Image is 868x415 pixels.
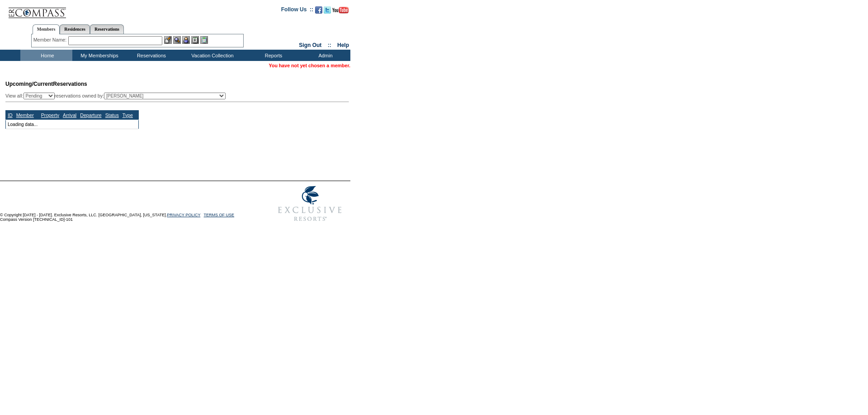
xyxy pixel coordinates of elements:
[80,112,101,118] a: Departure
[20,50,72,61] td: Home
[246,50,298,61] td: Reports
[324,9,331,14] a: Follow us on Twitter
[5,81,87,87] span: Reservations
[5,81,53,87] span: Upcoming/Current
[299,42,321,48] a: Sign Out
[5,93,230,99] div: View all: reservations owned by:
[191,36,199,44] img: Reservations
[332,9,349,14] a: Subscribe to our YouTube Channel
[90,24,124,34] a: Reservations
[332,7,349,14] img: Subscribe to our YouTube Channel
[167,213,200,217] a: PRIVACY POLICY
[204,213,235,217] a: TERMS OF USE
[63,112,76,118] a: Arrival
[72,50,124,61] td: My Memberships
[173,36,181,44] img: View
[328,42,331,48] span: ::
[298,50,350,61] td: Admin
[33,36,68,44] div: Member Name:
[200,36,208,44] img: b_calculator.gif
[324,6,331,14] img: Follow us on Twitter
[33,24,60,34] a: Members
[105,112,119,118] a: Status
[182,36,190,44] img: Impersonate
[176,50,246,61] td: Vacation Collection
[8,112,13,118] a: ID
[60,24,90,34] a: Residences
[281,5,313,16] td: Follow Us ::
[6,120,139,129] td: Loading data...
[315,6,322,14] img: Become our fan on Facebook
[315,9,322,14] a: Become our fan on Facebook
[41,112,59,118] a: Property
[269,181,350,226] img: Exclusive Resorts
[123,112,133,118] a: Type
[164,36,172,44] img: b_edit.gif
[269,63,350,68] span: You have not yet chosen a member.
[124,50,176,61] td: Reservations
[16,112,34,118] a: Member
[337,42,349,48] a: Help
